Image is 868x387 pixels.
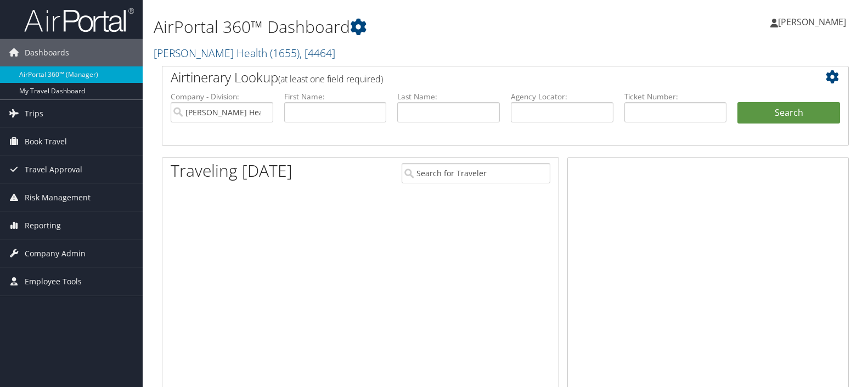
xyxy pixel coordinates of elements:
[171,91,273,102] label: Company - Division:
[402,163,550,183] input: Search for Traveler
[25,39,69,66] span: Dashboards
[24,7,134,33] img: airportal-logo.png
[154,15,623,38] h1: AirPortal 360™ Dashboard
[624,91,727,102] label: Ticket Number:
[397,91,500,102] label: Last Name:
[284,91,387,102] label: First Name:
[270,46,300,60] span: ( 1655 )
[737,102,840,124] button: Search
[171,159,292,182] h1: Traveling [DATE]
[770,5,857,38] a: [PERSON_NAME]
[25,100,43,127] span: Trips
[154,46,335,60] a: [PERSON_NAME] Health
[278,73,383,85] span: (at least one field required)
[25,184,91,211] span: Risk Management
[25,128,67,155] span: Book Travel
[25,268,82,295] span: Employee Tools
[778,16,846,28] span: [PERSON_NAME]
[25,156,82,183] span: Travel Approval
[511,91,613,102] label: Agency Locator:
[171,68,783,87] h2: Airtinerary Lookup
[300,46,335,60] span: , [ 4464 ]
[25,240,86,267] span: Company Admin
[25,212,61,239] span: Reporting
